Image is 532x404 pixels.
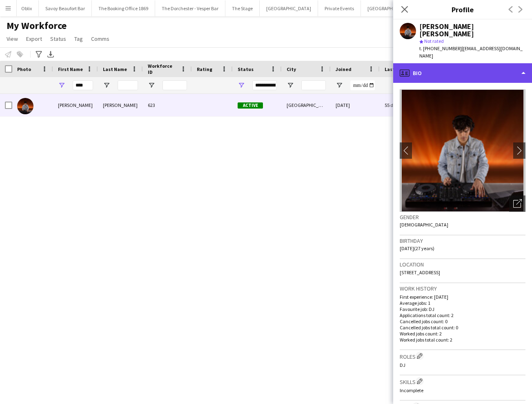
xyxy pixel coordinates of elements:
[400,324,525,331] p: Cancelled jobs total count: 0
[361,0,419,16] button: [GEOGRAPHIC_DATA]
[197,66,212,72] span: Rating
[419,45,462,51] span: t. [PHONE_NUMBER]
[148,82,155,89] button: Open Filter Menu
[50,35,66,42] span: Status
[238,66,254,72] span: Status
[400,352,525,360] h3: Roles
[400,387,525,393] p: Incomplete
[331,94,380,116] div: [DATE]
[91,35,109,42] span: Comms
[400,331,525,337] p: Worked jobs count: 2
[7,35,18,42] span: View
[400,285,525,292] h3: Work history
[400,245,434,251] span: [DATE] (27 years)
[26,35,42,42] span: Export
[282,94,331,116] div: [GEOGRAPHIC_DATA]
[393,4,532,15] h3: Profile
[58,66,83,72] span: First Name
[380,94,429,116] div: 55 days
[225,0,260,16] button: The Stage
[58,82,65,89] button: Open Filter Menu
[509,195,525,212] div: Open photos pop-in
[17,66,31,72] span: Photo
[103,82,110,89] button: Open Filter Menu
[336,82,343,89] button: Open Filter Menu
[34,49,44,59] app-action-btn: Advanced filters
[400,362,405,368] span: DJ
[155,0,225,16] button: The Dorchester - Vesper Bar
[3,33,21,44] a: View
[400,89,525,212] img: Crew avatar or photo
[400,237,525,244] h3: Birthday
[400,213,525,221] h3: Gender
[400,306,525,312] p: Favourite job: DJ
[162,80,187,90] input: Workforce ID Filter Input
[424,38,444,44] span: Not rated
[350,80,375,90] input: Joined Filter Input
[23,33,45,44] a: Export
[287,82,294,89] button: Open Filter Menu
[400,312,525,318] p: Applications total count: 2
[73,80,93,90] input: First Name Filter Input
[260,0,318,16] button: [GEOGRAPHIC_DATA]
[419,45,523,59] span: | [EMAIL_ADDRESS][DOMAIN_NAME]
[103,66,127,72] span: Last Name
[74,35,83,42] span: Tag
[400,337,525,343] p: Worked jobs total count: 2
[419,23,525,38] div: [PERSON_NAME] [PERSON_NAME]
[17,98,33,114] img: Tien Hung Nguyen
[53,94,98,116] div: [PERSON_NAME]
[148,63,177,75] span: Workforce ID
[400,222,448,228] span: [DEMOGRAPHIC_DATA]
[400,261,525,268] h3: Location
[98,94,143,116] div: [PERSON_NAME]
[71,33,86,44] a: Tag
[7,20,67,32] span: My Workforce
[46,49,56,59] app-action-btn: Export XLSX
[118,80,138,90] input: Last Name Filter Input
[393,63,532,83] div: Bio
[400,377,525,386] h3: Skills
[400,318,525,324] p: Cancelled jobs count: 0
[88,33,113,44] a: Comms
[287,66,296,72] span: City
[400,300,525,306] p: Average jobs: 1
[92,0,155,16] button: The Booking Office 1869
[318,0,361,16] button: Private Events
[400,269,440,275] span: [STREET_ADDRESS]
[15,0,39,16] button: Oblix
[400,294,525,300] p: First experience: [DATE]
[385,66,403,72] span: Last job
[143,94,192,116] div: 623
[301,80,326,90] input: City Filter Input
[39,0,92,16] button: Savoy Beaufort Bar
[336,66,352,72] span: Joined
[238,82,245,89] button: Open Filter Menu
[238,102,263,109] span: Active
[47,33,69,44] a: Status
